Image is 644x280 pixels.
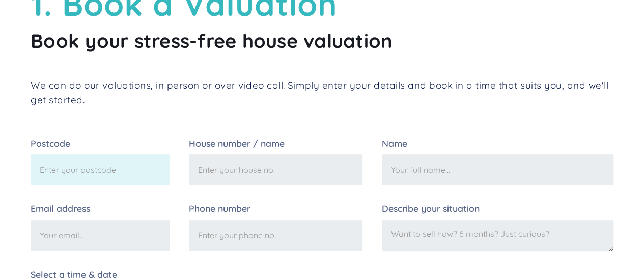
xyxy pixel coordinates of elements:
input: Your full name... [382,154,613,185]
label: Phone number [189,204,362,213]
label: Select a time & date [31,270,170,279]
label: Email address [31,204,170,213]
input: Enter your house no. [189,154,362,185]
input: Enter your phone no. [189,220,362,251]
label: Postcode [31,139,170,148]
label: Name [382,139,613,148]
h2: Book your stress-free house valuation [31,28,613,52]
input: Your email... [31,220,170,251]
label: House number / name [189,139,362,148]
input: Enter your postcode [31,154,170,185]
label: Describe your situation [382,204,613,213]
p: We can do our valuations, in person or over video call. Simply enter your details and book in a t... [31,78,613,107]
